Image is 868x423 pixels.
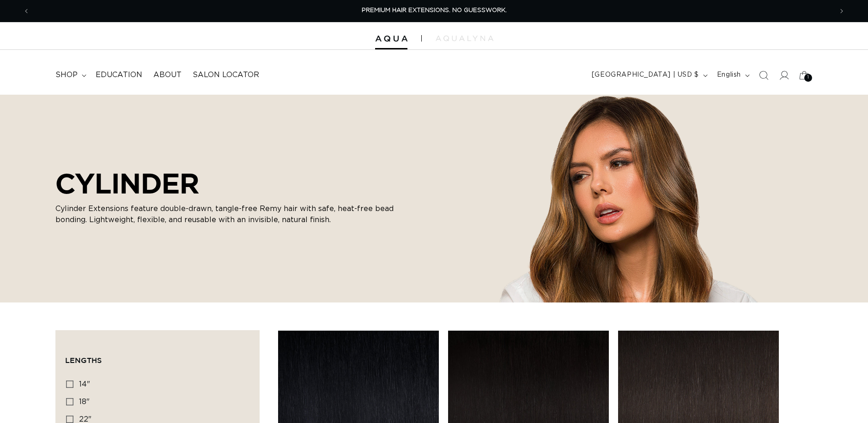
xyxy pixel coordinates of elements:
span: 14" [79,381,90,388]
span: Education [96,70,142,80]
span: [GEOGRAPHIC_DATA] | USD $ [592,70,699,80]
p: Cylinder Extensions feature double-drawn, tangle-free Remy hair with safe, heat-free bead bonding... [55,203,407,225]
img: Aqua Hair Extensions [375,36,407,42]
img: aqualyna.com [436,36,493,41]
span: 18" [79,398,90,405]
span: About [153,70,182,80]
span: Lengths [65,356,102,364]
summary: Search [753,65,774,85]
button: English [711,66,753,84]
span: English [717,70,741,80]
span: 1 [807,74,809,82]
a: Education [90,65,148,85]
summary: Lengths (0 selected) [65,340,250,373]
h2: CYLINDER [55,167,407,199]
span: shop [55,70,78,80]
summary: shop [50,65,90,85]
a: Salon Locator [187,65,265,85]
button: Previous announcement [16,2,36,20]
button: [GEOGRAPHIC_DATA] | USD $ [586,66,711,84]
button: Next announcement [832,2,852,20]
span: Salon Locator [193,70,259,80]
a: About [148,65,187,85]
span: 22" [79,416,91,423]
span: PREMIUM HAIR EXTENSIONS. NO GUESSWORK. [362,7,507,13]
